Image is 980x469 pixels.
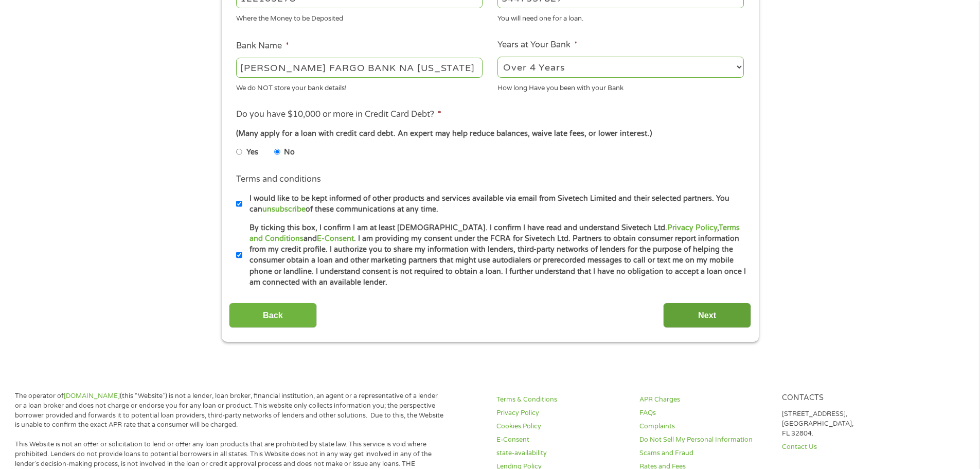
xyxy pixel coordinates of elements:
[497,79,744,93] div: How long Have you been with your Bank
[242,193,747,215] label: I would like to be kept informed of other products and services available via email from Sivetech...
[236,174,321,185] label: Terms and conditions
[236,109,441,120] label: Do you have $10,000 or more in Credit Card Debt?
[242,222,747,288] label: By ticking this box, I confirm I am at least [DEMOGRAPHIC_DATA]. I confirm I have read and unders...
[496,408,627,418] a: Privacy Policy
[15,391,444,430] p: The operator of (this “Website”) is not a lender, loan broker, financial institution, an agent or...
[64,392,120,400] a: [DOMAIN_NAME]
[497,40,578,50] label: Years at Your Bank
[236,10,483,24] div: Where the Money to be Deposited
[639,395,770,405] a: APR Charges
[639,448,770,458] a: Scams and Fraud
[236,128,743,140] div: (Many apply for a loan with credit card debt. An expert may help reduce balances, waive late fees...
[639,435,770,445] a: Do Not Sell My Personal Information
[236,41,289,51] label: Bank Name
[317,234,354,243] a: E-Consent
[663,303,751,328] input: Next
[782,393,913,403] h4: Contacts
[496,435,627,445] a: E-Consent
[284,147,295,158] label: No
[229,303,317,328] input: Back
[236,79,483,93] div: We do NOT store your bank details!
[246,147,258,158] label: Yes
[250,223,740,243] a: Terms and Conditions
[639,408,770,418] a: FAQs
[262,205,306,214] a: unsubscribe
[497,10,744,24] div: You will need one for a loan.
[496,448,627,458] a: state-availability
[667,223,717,232] a: Privacy Policy
[496,395,627,405] a: Terms & Conditions
[782,409,913,439] p: [STREET_ADDRESS], [GEOGRAPHIC_DATA], FL 32804.
[496,422,627,431] a: Cookies Policy
[639,422,770,431] a: Complaints
[782,442,913,452] a: Contact Us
